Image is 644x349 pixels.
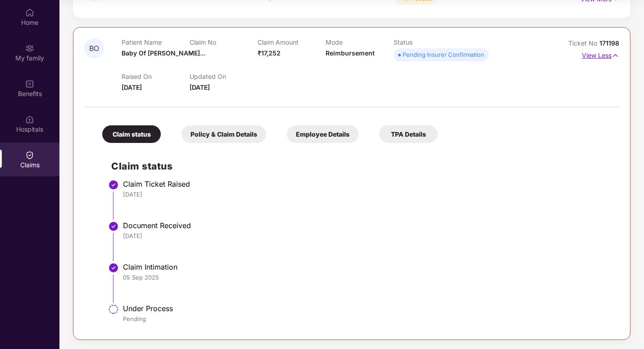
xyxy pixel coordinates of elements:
div: Under Process [123,304,610,313]
img: svg+xml;base64,PHN2ZyB3aWR0aD0iMjAiIGhlaWdodD0iMjAiIHZpZXdCb3g9IjAgMCAyMCAyMCIgZmlsbD0ibm9uZSIgeG... [25,44,34,53]
img: svg+xml;base64,PHN2ZyBpZD0iQmVuZWZpdHMiIHhtbG5zPSJodHRwOi8vd3d3LnczLm9yZy8yMDAwL3N2ZyIgd2lkdGg9Ij... [25,79,34,88]
p: Mode [326,38,394,46]
div: Pending [123,315,610,323]
img: svg+xml;base64,PHN2ZyB4bWxucz0iaHR0cDovL3d3dy53My5vcmcvMjAwMC9zdmciIHdpZHRoPSIxNyIgaGVpZ2h0PSIxNy... [612,51,619,60]
div: 05 Sep 2025 [123,273,610,281]
div: Policy & Claim Details [181,125,266,143]
img: svg+xml;base64,PHN2ZyBpZD0iU3RlcC1QZW5kaW5nLTMyeDMyIiB4bWxucz0iaHR0cDovL3d3dy53My5vcmcvMjAwMC9zdm... [108,304,119,315]
div: Employee Details [287,125,358,143]
span: ₹17,252 [258,49,281,57]
div: [DATE] [123,190,610,198]
div: Claim Intimation [123,262,610,271]
span: Baby Of [PERSON_NAME]... [122,49,205,57]
div: Document Received [123,221,610,230]
div: [DATE] [123,232,610,240]
span: [DATE] [122,83,142,91]
div: Claim status [102,125,161,143]
h2: Claim status [111,159,610,174]
div: Pending Insurer Confirmation [403,50,484,59]
div: TPA Details [379,125,438,143]
p: Raised On [122,73,190,80]
img: svg+xml;base64,PHN2ZyBpZD0iU3RlcC1Eb25lLTMyeDMyIiB4bWxucz0iaHR0cDovL3d3dy53My5vcmcvMjAwMC9zdmciIH... [108,221,119,232]
span: BO [89,45,99,52]
span: Ticket No [568,39,599,47]
span: 171198 [599,39,619,47]
p: View Less [582,48,619,60]
img: svg+xml;base64,PHN2ZyBpZD0iSG9tZSIgeG1sbnM9Imh0dHA6Ly93d3cudzMub3JnLzIwMDAvc3ZnIiB3aWR0aD0iMjAiIG... [25,8,34,17]
p: Status [394,38,462,46]
span: [DATE] [190,83,210,91]
img: svg+xml;base64,PHN2ZyBpZD0iU3RlcC1Eb25lLTMyeDMyIiB4bWxucz0iaHR0cDovL3d3dy53My5vcmcvMjAwMC9zdmciIH... [108,262,119,273]
img: svg+xml;base64,PHN2ZyBpZD0iQ2xhaW0iIHhtbG5zPSJodHRwOi8vd3d3LnczLm9yZy8yMDAwL3N2ZyIgd2lkdGg9IjIwIi... [25,151,34,160]
img: svg+xml;base64,PHN2ZyBpZD0iSG9zcGl0YWxzIiB4bWxucz0iaHR0cDovL3d3dy53My5vcmcvMjAwMC9zdmciIHdpZHRoPS... [25,115,34,124]
p: Patient Name [122,38,190,46]
p: Updated On [190,73,258,80]
p: Claim No [190,38,258,46]
span: - [190,49,193,57]
span: Reimbursement [326,49,375,57]
p: Claim Amount [258,38,326,46]
img: svg+xml;base64,PHN2ZyBpZD0iU3RlcC1Eb25lLTMyeDMyIiB4bWxucz0iaHR0cDovL3d3dy53My5vcmcvMjAwMC9zdmciIH... [108,179,119,190]
div: Claim Ticket Raised [123,179,610,188]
